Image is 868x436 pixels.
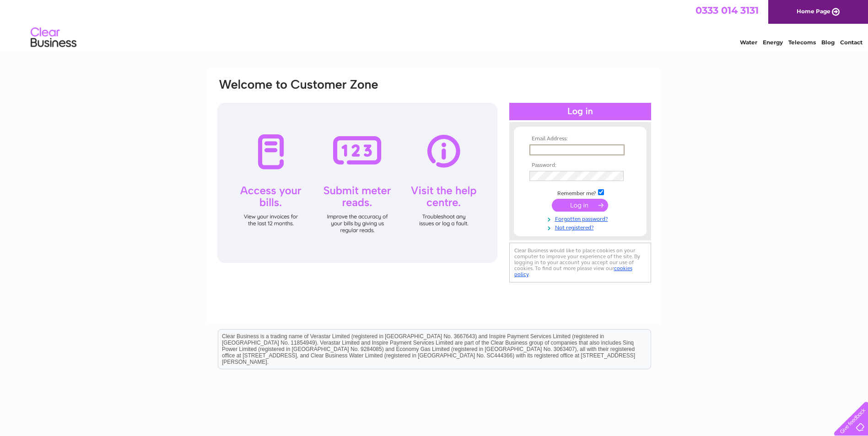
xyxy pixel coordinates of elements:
[840,39,863,46] a: Contact
[514,265,632,277] a: cookies policy
[527,188,633,197] td: Remember me?
[527,136,633,142] th: Email Address:
[788,39,816,46] a: Telecoms
[552,199,608,212] input: Submit
[527,162,633,169] th: Password:
[695,5,759,16] a: 0333 014 3131
[821,39,835,46] a: Blog
[763,39,783,46] a: Energy
[509,243,651,282] div: Clear Business would like to place cookies on your computer to improve your experience of the sit...
[529,214,633,223] a: Forgotten password?
[30,24,77,52] img: logo.png
[740,39,757,46] a: Water
[218,5,651,44] div: Clear Business is a trading name of Verastar Limited (registered in [GEOGRAPHIC_DATA] No. 3667643...
[529,223,633,231] a: Not registered?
